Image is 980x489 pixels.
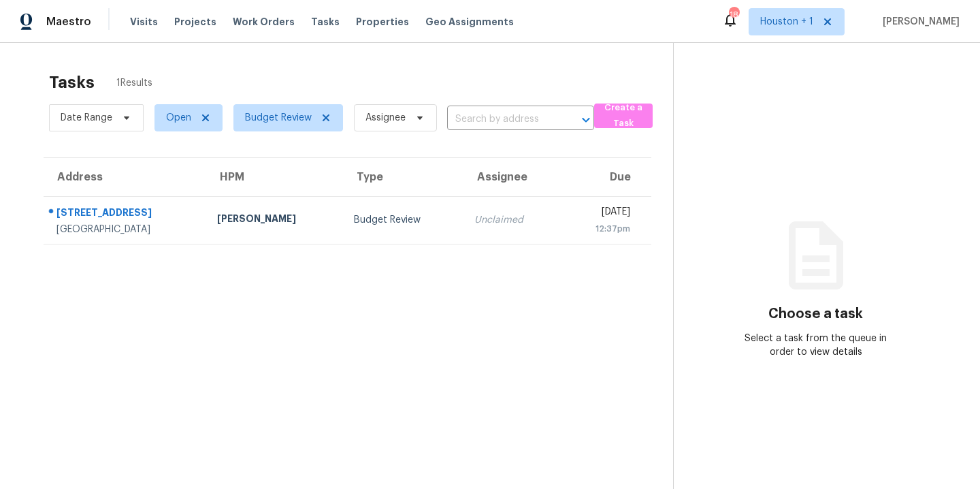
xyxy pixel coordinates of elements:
[365,111,406,125] span: Assignee
[768,307,863,321] h3: Choose a task
[560,158,651,196] th: Due
[354,213,453,227] div: Budget Review
[311,17,340,27] span: Tasks
[745,332,887,359] div: Select a task from the queue in order to view details
[206,158,344,196] th: HPM
[474,213,549,227] div: Unclaimed
[245,111,312,125] span: Budget Review
[217,212,333,229] div: [PERSON_NAME]
[571,222,630,236] div: 12:37pm
[447,109,556,130] input: Search by address
[116,76,152,90] span: 1 Results
[729,8,738,22] div: 18
[425,15,514,29] span: Geo Assignments
[594,104,653,128] button: Create a Task
[174,15,216,29] span: Projects
[49,76,95,89] h2: Tasks
[56,206,195,223] div: [STREET_ADDRESS]
[877,15,960,29] span: [PERSON_NAME]
[56,223,195,236] div: [GEOGRAPHIC_DATA]
[343,158,463,196] th: Type
[44,158,206,196] th: Address
[463,158,560,196] th: Assignee
[760,15,813,29] span: Houston + 1
[61,111,112,125] span: Date Range
[46,15,91,29] span: Maestro
[571,205,630,222] div: [DATE]
[233,15,295,29] span: Work Orders
[601,100,646,131] span: Create a Task
[576,110,595,129] button: Open
[130,15,158,29] span: Visits
[166,111,191,125] span: Open
[356,15,409,29] span: Properties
